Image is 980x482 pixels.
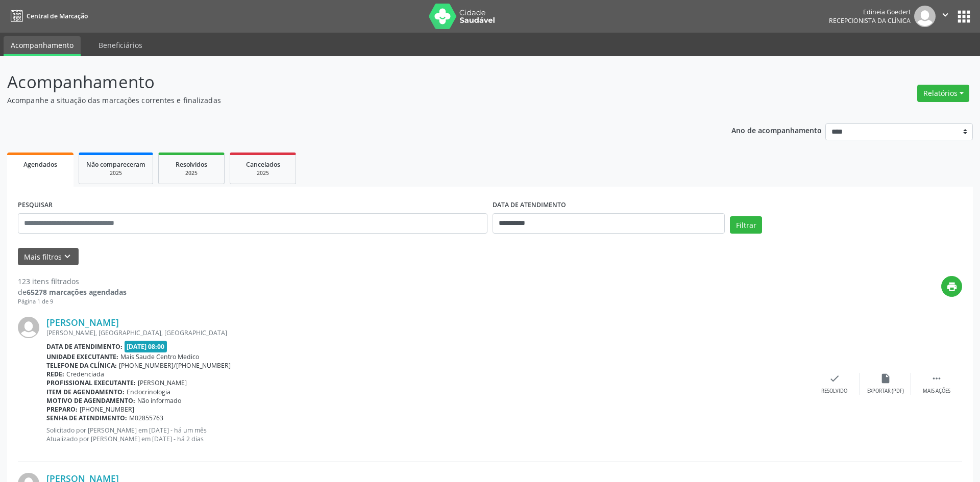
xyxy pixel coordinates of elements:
a: Beneficiários [91,36,150,54]
b: Rede: [46,370,64,378]
div: 2025 [166,169,217,177]
div: [PERSON_NAME], [GEOGRAPHIC_DATA], [GEOGRAPHIC_DATA] [46,328,809,337]
div: Resolvido [821,388,847,395]
div: Mais ações [923,388,950,395]
b: Motivo de agendamento: [46,396,135,405]
p: Ano de acompanhamento [731,123,822,136]
div: Edineia Goedert [829,8,911,16]
span: Não compareceram [86,160,145,169]
b: Telefone da clínica: [46,361,117,370]
label: PESQUISAR [18,197,53,213]
i:  [931,373,942,384]
i: keyboard_arrow_down [62,251,73,262]
button: Mais filtroskeyboard_arrow_down [18,248,79,266]
a: [PERSON_NAME] [46,317,119,328]
div: Página 1 de 9 [18,297,127,306]
b: Preparo: [46,405,78,414]
span: Cancelados [246,160,280,169]
p: Acompanhamento [7,69,683,95]
div: Exportar (PDF) [867,388,904,395]
span: Resolvidos [176,160,207,169]
b: Unidade executante: [46,352,118,361]
span: Recepcionista da clínica [829,16,911,25]
button: Filtrar [730,216,762,234]
span: [DATE] 08:00 [125,341,167,352]
b: Senha de atendimento: [46,414,127,422]
button:  [936,6,955,27]
i: check [829,373,840,384]
b: Item de agendamento: [46,388,125,396]
b: Profissional executante: [46,378,136,387]
div: 2025 [86,169,145,177]
span: Não informado [137,396,181,405]
span: Central de Marcação [27,12,88,20]
p: Acompanhe a situação das marcações correntes e finalizadas [7,95,683,106]
a: Acompanhamento [4,36,81,56]
span: Endocrinologia [127,388,170,396]
img: img [914,6,936,27]
div: de [18,287,127,297]
span: [PHONE_NUMBER]/[PHONE_NUMBER] [119,361,231,370]
span: [PERSON_NAME] [138,378,187,387]
label: DATA DE ATENDIMENTO [493,197,566,213]
button: apps [955,8,973,26]
a: Central de Marcação [7,8,88,24]
span: M02855763 [129,414,163,422]
button: Relatórios [917,85,969,102]
i: print [946,281,958,292]
span: Agendados [23,160,57,169]
span: Mais Saude Centro Medico [120,352,199,361]
strong: 65278 marcações agendadas [27,287,127,297]
span: [PHONE_NUMBER] [80,405,134,414]
p: Solicitado por [PERSON_NAME] em [DATE] - há um mês Atualizado por [PERSON_NAME] em [DATE] - há 2 ... [46,426,809,443]
span: Credenciada [66,370,104,378]
div: 2025 [237,169,288,177]
i: insert_drive_file [880,373,891,384]
div: 123 itens filtrados [18,276,127,287]
img: img [18,317,39,338]
button: print [941,276,962,297]
b: Data de atendimento: [46,342,122,351]
i:  [940,9,951,20]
